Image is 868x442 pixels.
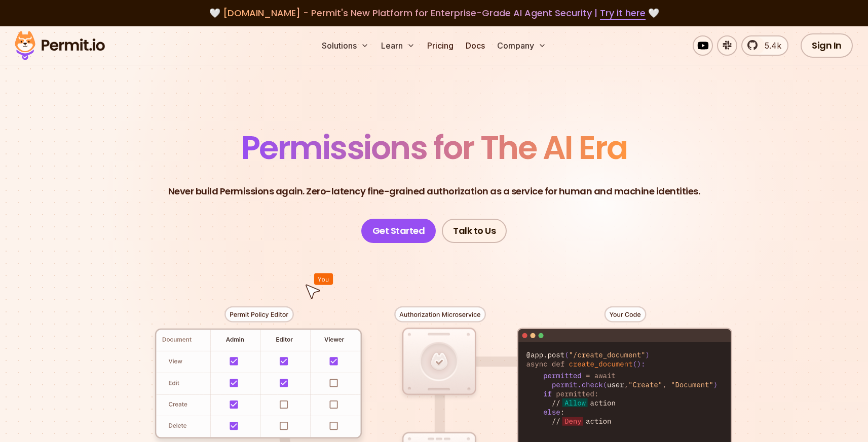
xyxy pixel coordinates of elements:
[241,125,627,170] span: Permissions for The AI Era
[462,35,489,56] a: Docs
[442,219,507,243] a: Talk to Us
[223,7,646,19] span: [DOMAIN_NAME] - Permit's New Platform for Enterprise-Grade AI Agent Security |
[24,6,844,20] div: 🤍 🤍
[318,35,373,56] button: Solutions
[377,35,419,56] button: Learn
[423,35,458,56] a: Pricing
[361,219,436,243] a: Get Started
[759,39,781,52] span: 5.4k
[168,184,700,198] p: Never build Permissions again. Zero-latency fine-grained authorization as a service for human and...
[741,35,788,56] a: 5.4k
[493,35,550,56] button: Company
[801,33,853,58] a: Sign In
[10,28,109,63] img: Permit logo
[600,7,646,20] a: Try it here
